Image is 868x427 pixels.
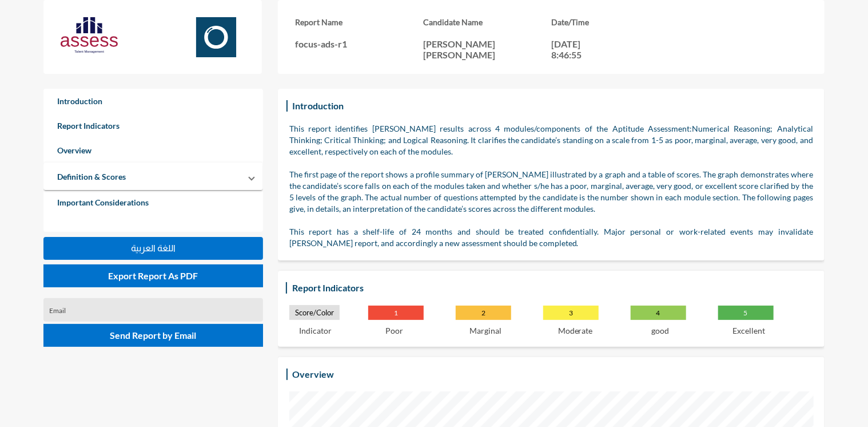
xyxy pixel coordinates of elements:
p: focus-ads-r1 [295,38,423,49]
mat-expansion-panel-header: Definition & Scores [43,163,263,190]
h3: Report Name [295,17,423,27]
p: 5 [718,306,774,320]
p: good [652,326,670,335]
button: Export Report As PDF [43,264,263,287]
p: Poor [385,326,403,335]
a: Definition & Scores [43,164,140,189]
a: Introduction [43,89,263,113]
img: AssessLogoo.svg [61,17,118,53]
a: Report Indicators [43,113,263,138]
p: 3 [543,306,599,320]
span: Send Report by Email [110,330,196,341]
p: 2 [456,306,511,320]
p: Score/Color [289,305,340,320]
p: The first page of the report shows a profile summary of [PERSON_NAME] illustrated by a graph and ... [289,169,813,215]
p: [DATE] 8:46:55 [551,38,603,60]
p: 1 [368,306,424,320]
p: Moderate [558,326,593,335]
span: Export Report As PDF [108,270,198,281]
p: [PERSON_NAME] [PERSON_NAME] [423,38,551,60]
h3: Report Indicators [289,279,367,296]
p: Marginal [469,326,501,335]
h3: Introduction [289,97,347,114]
span: اللغة العربية [131,243,176,253]
p: 4 [631,306,686,320]
a: Important Considerations [43,190,263,215]
p: This report identifies [PERSON_NAME] results across 4 modules/components of the Aptitude Assessme... [289,123,813,157]
p: This report has a shelf-life of 24 months and should be treated confidentially. Major personal or... [289,226,813,249]
p: Excellent [733,326,766,335]
h3: Date/Time [551,17,679,27]
p: Indicator [299,326,332,335]
button: Send Report by Email [43,324,263,347]
h3: Candidate Name [423,17,551,27]
button: اللغة العربية [43,237,263,260]
h3: Overview [289,366,337,382]
img: Focus.svg [188,17,245,57]
a: Overview [43,138,263,163]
